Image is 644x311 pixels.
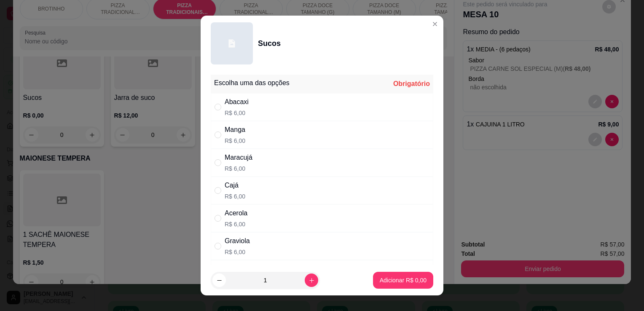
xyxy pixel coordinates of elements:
[212,273,226,287] button: decrease-product-quantity
[305,273,318,287] button: increase-product-quantity
[214,78,290,88] div: Escolha uma das opções
[225,264,245,274] div: Caju
[380,276,427,284] p: Adicionar R$ 0,00
[225,125,245,135] div: Manga
[225,97,249,107] div: Abacaxi
[225,220,247,228] p: R$ 6,00
[225,180,245,190] div: Cajá
[225,208,247,218] div: Acerola
[258,38,281,49] div: Sucos
[393,79,430,89] div: Obrigatório
[225,153,252,163] div: Maracujá
[225,192,245,201] p: R$ 6,00
[373,272,433,289] button: Adicionar R$ 0,00
[428,17,442,31] button: Close
[225,164,252,173] p: R$ 6,00
[225,248,250,256] p: R$ 6,00
[225,137,245,145] p: R$ 6,00
[225,236,250,246] div: Graviola
[225,109,249,117] p: R$ 6,00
